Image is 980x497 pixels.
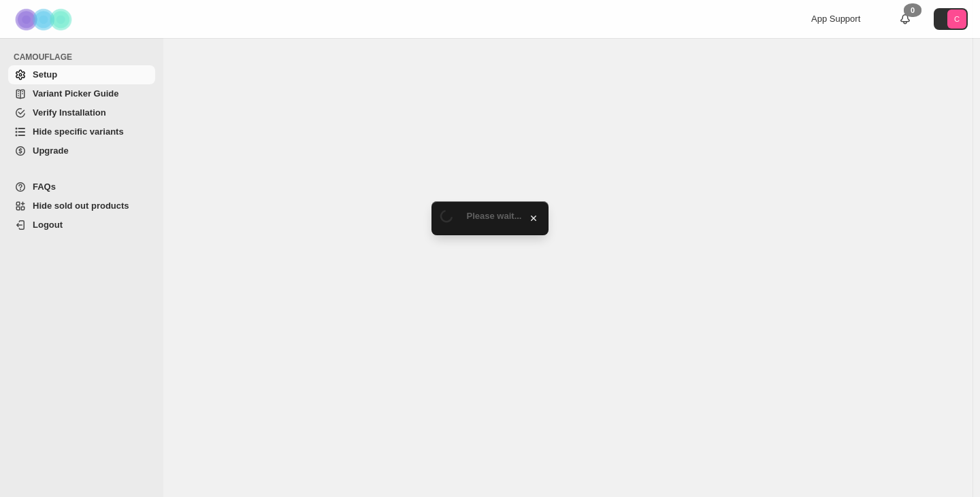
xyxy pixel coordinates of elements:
span: Hide sold out products [33,201,129,211]
a: Setup [8,65,155,84]
a: Logout [8,216,155,235]
text: C [954,15,960,23]
a: FAQs [8,177,155,196]
span: Logout [33,220,63,230]
span: App Support [811,14,860,24]
a: 0 [898,12,912,26]
a: Verify Installation [8,103,155,122]
span: Verify Installation [33,107,106,118]
div: 0 [904,3,921,17]
a: Hide specific variants [8,122,155,141]
a: Upgrade [8,141,155,160]
span: Avatar with initials C [947,10,966,29]
img: Camouflage [11,1,79,38]
a: Hide sold out products [8,196,155,216]
span: Setup [33,69,57,80]
span: Please wait... [467,211,522,221]
span: FAQs [33,182,56,192]
span: Variant Picker Guide [33,88,118,99]
a: Variant Picker Guide [8,84,155,103]
span: Hide specific variants [33,126,124,137]
span: Upgrade [33,145,69,156]
button: Avatar with initials C [934,8,968,30]
span: CAMOUFLAGE [14,52,157,63]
